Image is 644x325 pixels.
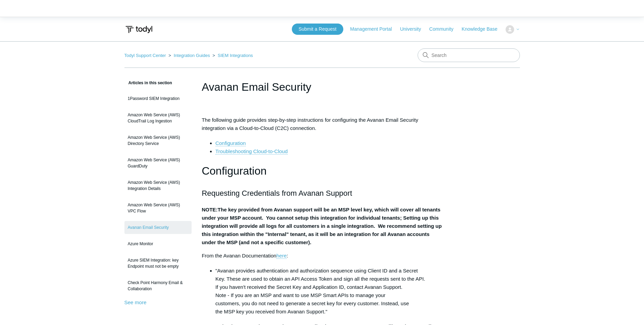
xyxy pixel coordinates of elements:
[276,253,287,259] a: here
[124,221,192,234] a: Avanan Email Security
[202,162,443,180] h1: Configuration
[124,254,192,273] a: Azure SIEM Integration: key Endpoint must not be empty
[211,53,253,58] li: SIEM Integrations
[124,299,147,305] a: See more
[462,26,504,33] a: Knowledge Base
[215,140,246,146] a: Configuration
[124,276,192,295] a: Check Point Harmony Email & Collaboration
[429,26,460,33] a: Community
[218,53,253,58] a: SIEM Integrations
[124,237,192,250] a: Azure Monitor
[202,207,218,212] strong: NOTE:
[124,131,192,150] a: Amazon Web Service (AWS) Directory Service
[124,23,153,36] img: Todyl Support Center Help Center home page
[215,267,443,316] li: "Avanan provides authentication and authorization sequence using Client ID and a Secret Key. Thes...
[124,176,192,195] a: Amazon Web Service (AWS) Integration Details
[124,108,192,128] a: Amazon Web Service (AWS) CloudTrail Log Ingestion
[418,48,520,62] input: Search
[124,53,166,58] a: Todyl Support Center
[215,148,288,154] a: Troubleshooting Cloud-to-Cloud
[124,198,192,218] a: Amazon Web Service (AWS) VPC Flow
[124,53,167,58] li: Todyl Support Center
[202,79,443,95] h1: Avanan Email Security
[202,187,443,199] h2: Requesting Credentials from Avanan Support
[400,26,428,33] a: University
[202,207,442,245] strong: The key provided from Avanan support will be an MSP level key, which will cover all tenants under...
[202,252,443,260] p: From the Avanan Documentation :
[174,53,210,58] a: Integration Guides
[202,116,443,132] p: The following guide provides step-by-step instructions for configuring the Avanan Email Security ...
[292,24,343,35] a: Submit a Request
[124,80,172,85] span: Articles in this section
[124,92,192,105] a: 1Password SIEM Integration
[167,53,211,58] li: Integration Guides
[350,26,399,33] a: Management Portal
[124,153,192,173] a: Amazon Web Service (AWS) GuardDuty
